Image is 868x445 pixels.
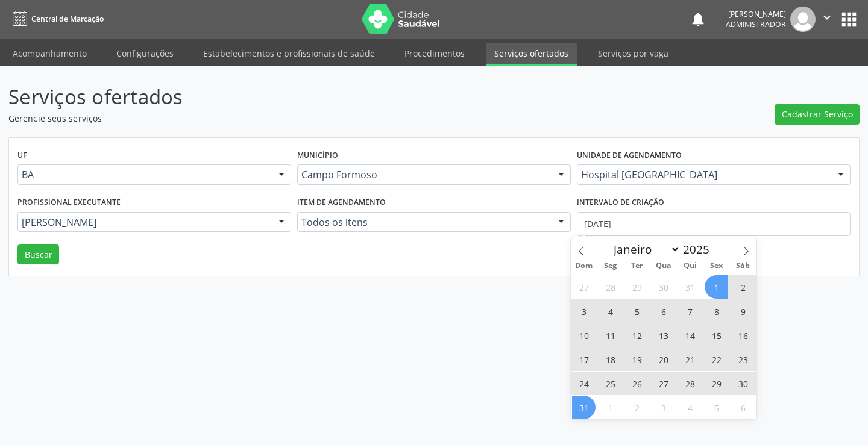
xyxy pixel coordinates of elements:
[730,262,756,270] span: Sáb
[625,396,649,419] span: Setembro 2, 2025
[652,347,675,371] span: Agosto 20, 2025
[705,372,728,395] span: Agosto 29, 2025
[577,146,682,165] label: Unidade de agendamento
[705,396,728,419] span: Setembro 5, 2025
[820,11,834,24] i: 
[652,299,675,323] span: Agosto 6, 2025
[678,372,702,395] span: Agosto 28, 2025
[690,11,706,28] button: notifications
[572,347,596,371] span: Agosto 17, 2025
[577,193,664,212] label: Intervalo de criação
[572,372,596,395] span: Agosto 24, 2025
[726,9,786,19] div: [PERSON_NAME]
[17,193,121,212] label: Profissional executante
[775,104,860,125] button: Cadastrar Serviço
[652,396,675,419] span: Setembro 3, 2025
[652,323,675,347] span: Agosto 13, 2025
[705,347,728,371] span: Agosto 22, 2025
[599,347,622,371] span: Agosto 18, 2025
[816,7,838,32] button: 
[108,43,182,64] a: Configurações
[297,146,338,165] label: Município
[652,372,675,395] span: Agosto 27, 2025
[625,323,649,347] span: Agosto 12, 2025
[731,372,755,395] span: Agosto 30, 2025
[678,275,702,299] span: Julho 31, 2025
[486,43,577,66] a: Serviços ofertados
[705,323,728,347] span: Agosto 15, 2025
[731,323,755,347] span: Agosto 16, 2025
[8,9,104,29] a: Central de Marcação
[301,216,546,228] span: Todos os itens
[731,347,755,371] span: Agosto 23, 2025
[22,169,266,181] span: BA
[731,396,755,419] span: Setembro 6, 2025
[17,244,59,265] button: Buscar
[581,169,826,181] span: Hospital [GEOGRAPHIC_DATA]
[652,275,675,299] span: Julho 30, 2025
[572,323,596,347] span: Agosto 10, 2025
[790,7,816,32] img: img
[195,43,383,64] a: Estabelecimentos e profissionais de saúde
[703,262,730,270] span: Sex
[396,43,473,64] a: Procedimentos
[590,43,677,64] a: Serviços por vaga
[599,323,622,347] span: Agosto 11, 2025
[17,146,27,165] label: UF
[677,262,703,270] span: Qui
[599,299,622,323] span: Agosto 4, 2025
[678,347,702,371] span: Agosto 21, 2025
[726,19,786,30] span: Administrador
[8,82,604,112] p: Serviços ofertados
[597,262,624,270] span: Seg
[678,396,702,419] span: Setembro 4, 2025
[678,323,702,347] span: Agosto 14, 2025
[625,372,649,395] span: Agosto 26, 2025
[572,396,596,419] span: Agosto 31, 2025
[705,299,728,323] span: Agosto 8, 2025
[599,372,622,395] span: Agosto 25, 2025
[8,112,604,125] p: Gerencie seus serviços
[624,262,650,270] span: Ter
[572,299,596,323] span: Agosto 3, 2025
[625,347,649,371] span: Agosto 19, 2025
[31,14,104,24] span: Central de Marcação
[838,9,860,30] button: apps
[22,216,266,228] span: [PERSON_NAME]
[678,299,702,323] span: Agosto 7, 2025
[301,169,546,181] span: Campo Formoso
[577,212,851,236] input: Selecione um intervalo
[4,43,95,64] a: Acompanhamento
[731,275,755,299] span: Agosto 2, 2025
[572,275,596,299] span: Julho 27, 2025
[625,275,649,299] span: Julho 29, 2025
[650,262,677,270] span: Qua
[782,108,853,120] span: Cadastrar Serviço
[608,241,680,258] select: Month
[571,262,597,270] span: Dom
[297,193,386,212] label: Item de agendamento
[705,275,728,299] span: Agosto 1, 2025
[731,299,755,323] span: Agosto 9, 2025
[680,241,720,257] input: Year
[625,299,649,323] span: Agosto 5, 2025
[599,275,622,299] span: Julho 28, 2025
[599,396,622,419] span: Setembro 1, 2025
